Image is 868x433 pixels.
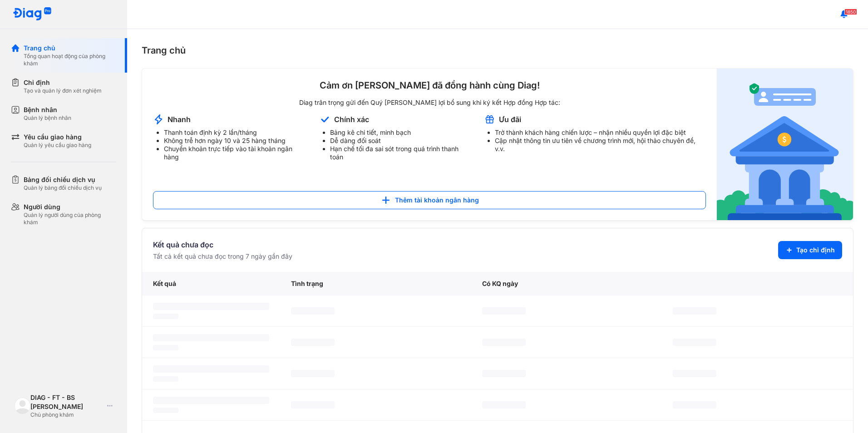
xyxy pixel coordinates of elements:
div: Diag trân trọng gửi đến Quý [PERSON_NAME] lợi bổ sung khi ký kết Hợp đồng Hợp tác: [153,98,706,107]
div: Kết quả chưa đọc [153,239,292,250]
div: Tất cả kết quả chưa đọc trong 7 ngày gần đây [153,252,292,261]
img: logo [15,398,30,413]
div: Trang chủ [24,44,116,53]
div: Tình trạng [280,272,471,295]
img: account-announcement [153,114,164,125]
div: Quản lý bệnh nhân [24,114,71,122]
li: Thanh toán định kỳ 2 lần/tháng [164,128,308,137]
div: Có KQ ngày [471,272,662,295]
span: ‌ [482,401,526,408]
li: Dễ dàng đối soát [330,137,473,145]
div: DIAG - FT - BS [PERSON_NAME] [30,393,104,411]
div: Người dùng [24,202,116,212]
div: Cảm ơn [PERSON_NAME] đã đồng hành cùng Diag! [153,79,706,91]
li: Cập nhật thông tin ưu tiên về chương trình mới, hội thảo chuyên đề, v.v. [495,137,706,153]
span: ‌ [153,345,178,350]
div: Yêu cầu giao hàng [24,133,91,142]
div: Quản lý bảng đối chiếu dịch vụ [24,184,102,192]
button: Tạo chỉ định [778,241,842,259]
span: ‌ [673,401,716,408]
span: ‌ [153,334,269,341]
span: ‌ [153,376,178,382]
img: account-announcement [484,114,495,125]
span: ‌ [291,307,335,315]
img: account-announcement [717,69,853,220]
span: ‌ [153,397,269,404]
li: Trở thành khách hàng chiến lược – nhận nhiều quyền lợi đặc biệt [495,128,706,137]
span: ‌ [673,339,716,346]
span: ‌ [153,365,269,373]
div: Chính xác [334,114,369,124]
div: Bảng đối chiếu dịch vụ [24,175,102,184]
span: ‌ [153,314,178,319]
span: ‌ [153,408,178,413]
li: Không trễ hơn ngày 10 và 25 hàng tháng [164,137,308,145]
span: ‌ [482,307,526,315]
div: Tổng quan hoạt động của phòng khám [24,53,116,67]
div: Nhanh [168,114,191,124]
button: Thêm tài khoản ngân hàng [153,191,706,209]
div: Quản lý người dùng của phòng khám [24,212,116,226]
span: ‌ [673,370,716,377]
span: ‌ [482,370,526,377]
span: ‌ [482,339,526,346]
span: 1850 [844,9,857,15]
img: account-announcement [319,114,330,125]
span: ‌ [291,401,335,408]
span: Tạo chỉ định [796,246,835,255]
li: Chuyển khoản trực tiếp vào tài khoản ngân hàng [164,145,308,161]
div: Bệnh nhân [24,105,71,114]
img: logo [13,7,52,21]
div: Tạo và quản lý đơn xét nghiệm [24,87,102,94]
span: ‌ [291,339,335,346]
div: Chủ phòng khám [30,411,104,418]
div: Chỉ định [24,78,102,87]
span: ‌ [673,307,716,315]
span: ‌ [291,370,335,377]
div: Kết quả [142,272,280,295]
div: Ưu đãi [499,114,521,124]
span: ‌ [153,303,269,310]
div: Quản lý yêu cầu giao hàng [24,142,91,149]
li: Hạn chế tối đa sai sót trong quá trình thanh toán [330,145,473,161]
div: Trang chủ [142,44,853,57]
li: Bảng kê chi tiết, minh bạch [330,128,473,137]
